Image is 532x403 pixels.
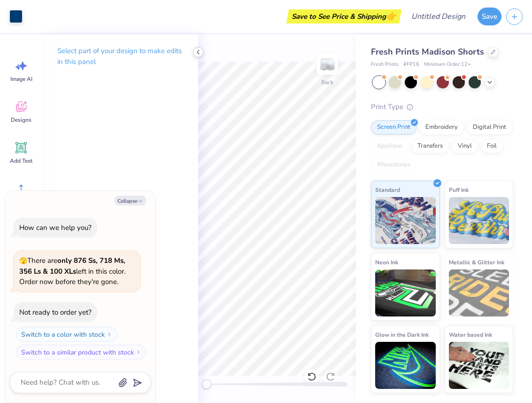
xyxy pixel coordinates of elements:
span: There are left in this color. Order now before they're gone. [19,256,125,286]
span: Fresh Prints [371,61,399,69]
span: Puff Ink [449,185,469,195]
span: 🫣 [19,256,27,265]
span: # FP16 [403,61,419,69]
span: Neon Ink [375,257,398,267]
img: Puff Ink [449,197,509,244]
div: Print Type [371,102,513,112]
span: Glow in the Dark Ink [375,330,429,340]
span: Standard [375,185,400,195]
div: Vinyl [452,139,478,153]
div: Save to See Price & Shipping [289,9,399,24]
span: 👉 [386,10,396,22]
input: Untitled Design [404,7,473,26]
img: Switch to a color with stock [107,332,112,337]
div: Rhinestones [371,158,416,172]
div: Applique [371,139,409,153]
img: Glow in the Dark Ink [375,342,436,389]
div: Accessibility label [202,379,211,389]
strong: only 876 Ss, 718 Ms, 356 Ls & 100 XLs [19,256,125,276]
span: Minimum Order: 12 + [424,61,471,69]
div: How can we help you? [19,223,92,232]
img: Switch to a similar product with stock [136,349,141,355]
span: Metallic & Glitter Ink [449,257,504,267]
img: Metallic & Glitter Ink [449,269,509,316]
img: Standard [375,197,436,244]
span: Water based Ink [449,330,492,340]
p: Select part of your design to make edits in this panel [57,46,183,67]
img: Water based Ink [449,342,509,389]
div: Screen Print [371,120,416,134]
span: Fresh Prints Madison Shorts [371,46,484,57]
button: Collapse [115,196,146,205]
div: Transfers [411,139,449,153]
div: Embroidery [419,120,464,134]
div: Digital Print [467,120,512,134]
span: Add Text [10,157,32,165]
img: Neon Ink [375,269,436,316]
div: Back [321,78,333,87]
button: Switch to a similar product with stock [16,345,146,360]
button: Save [478,8,501,25]
span: Designs [11,116,31,124]
span: Image AI [10,75,32,83]
div: Not ready to order yet? [19,308,92,317]
button: Switch to a color with stock [16,327,117,342]
div: Foil [481,139,503,153]
img: Back [318,55,337,73]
